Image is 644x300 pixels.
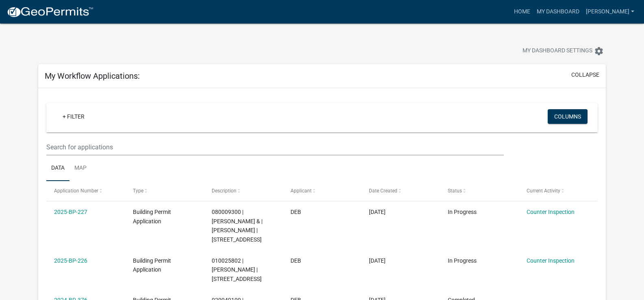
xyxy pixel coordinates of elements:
[133,257,171,273] span: Building Permit Application
[212,188,236,194] span: Description
[46,181,125,201] datatable-header-cell: Application Number
[548,109,588,124] button: Columns
[212,209,262,243] span: 080009300 | RICK B DUHAMEL & | SAMANTHA M DUHAMEL | 10272 RONNEBY RD NE
[45,71,140,81] h5: My Workflow Applications:
[125,181,204,201] datatable-header-cell: Type
[361,181,440,201] datatable-header-cell: Date Created
[54,257,87,264] a: 2025-BP-226
[511,4,533,19] a: Home
[369,257,386,264] span: 09/10/2025
[518,181,597,201] datatable-header-cell: Current Activity
[46,139,503,155] input: Search for applications
[54,209,87,215] a: 2025-BP-227
[523,46,592,56] span: My Dashboard Settings
[516,43,610,59] button: My Dashboard Settingssettings
[448,188,462,194] span: Status
[369,188,397,194] span: Date Created
[46,155,69,181] a: Data
[527,209,575,215] a: Counter Inspection
[527,188,560,194] span: Current Activity
[448,209,477,215] span: In Progress
[440,181,519,201] datatable-header-cell: Status
[571,71,599,79] button: collapse
[133,188,143,194] span: Type
[583,4,637,19] a: [PERSON_NAME]
[212,257,262,283] span: 010025802 | KATIE A GALLATIN | 13976 95TH AVE NE
[54,188,98,194] span: Application Number
[533,4,583,19] a: My Dashboard
[291,188,312,194] span: Applicant
[69,155,91,181] a: Map
[291,257,301,264] span: DEB
[527,257,575,264] a: Counter Inspection
[594,46,604,56] i: settings
[133,209,171,224] span: Building Permit Application
[56,109,91,124] a: + Filter
[282,181,361,201] datatable-header-cell: Applicant
[204,181,283,201] datatable-header-cell: Description
[291,209,301,215] span: DEB
[369,209,386,215] span: 09/10/2025
[448,257,477,264] span: In Progress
